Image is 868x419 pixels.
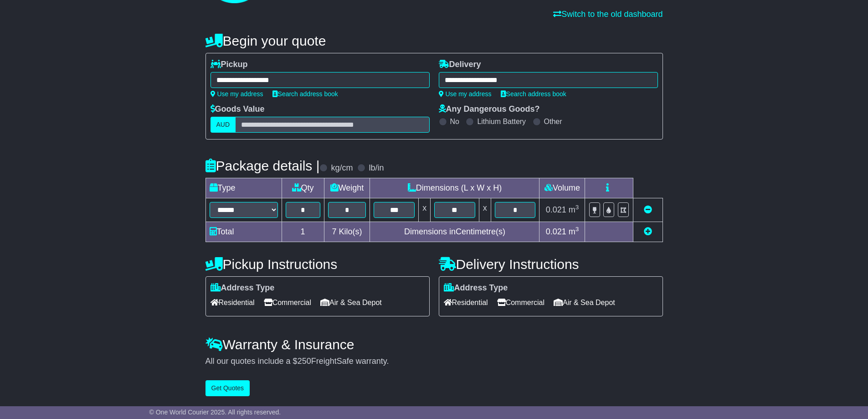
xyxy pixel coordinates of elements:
label: Address Type [211,283,275,293]
a: Use my address [211,90,263,98]
span: 250 [298,357,311,366]
span: © One World Courier 2025. All rights reserved. [149,409,281,416]
td: 1 [282,222,324,242]
a: Search address book [272,90,338,98]
span: Air & Sea Depot [554,295,615,310]
span: Air & Sea Depot [320,295,382,310]
td: Qty [282,178,324,198]
a: Use my address [439,90,492,98]
span: 7 [332,227,336,236]
td: Weight [324,178,370,198]
h4: Pickup Instructions [205,257,430,272]
span: Commercial [264,295,311,310]
td: x [479,198,491,222]
span: m [569,205,579,214]
span: Residential [444,295,488,310]
td: x [419,198,431,222]
button: Get Quotes [205,380,250,396]
div: All our quotes include a $ FreightSafe warranty. [205,357,663,367]
label: Goods Value [211,104,265,114]
td: Type [205,178,282,198]
sup: 3 [575,226,579,233]
label: lb/in [369,163,384,173]
td: Total [205,222,282,242]
h4: Package details | [205,158,320,173]
span: Residential [211,295,255,310]
td: Volume [539,178,585,198]
label: Pickup [211,60,248,70]
a: Switch to the old dashboard [553,10,663,19]
h4: Begin your quote [205,33,663,48]
td: Dimensions (L x W x H) [370,178,539,198]
td: Dimensions in Centimetre(s) [370,222,539,242]
a: Add new item [644,227,652,236]
h4: Warranty & Insurance [205,337,663,352]
label: AUD [211,117,236,133]
label: kg/cm [331,163,353,173]
span: 0.021 [546,227,566,236]
td: Kilo(s) [324,222,370,242]
h4: Delivery Instructions [439,257,663,272]
label: Other [544,117,562,126]
label: Address Type [444,283,508,293]
a: Remove this item [644,205,652,214]
span: Commercial [497,295,544,310]
sup: 3 [575,204,579,211]
span: 0.021 [546,205,566,214]
label: Delivery [439,60,481,70]
label: Lithium Battery [477,117,526,126]
a: Search address book [501,90,566,98]
label: Any Dangerous Goods? [439,104,540,114]
span: m [569,227,579,236]
label: No [450,117,459,126]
